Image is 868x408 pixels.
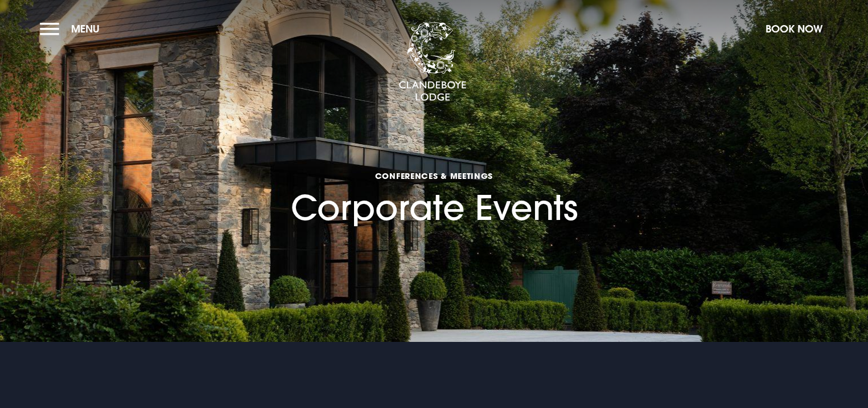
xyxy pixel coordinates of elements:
h1: Corporate Events [291,120,578,228]
span: Conferences & Meetings [291,170,578,181]
span: Menu [71,22,100,35]
button: Menu [40,17,105,41]
img: Clandeboye Lodge [398,22,467,102]
button: Book Now [760,17,828,41]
